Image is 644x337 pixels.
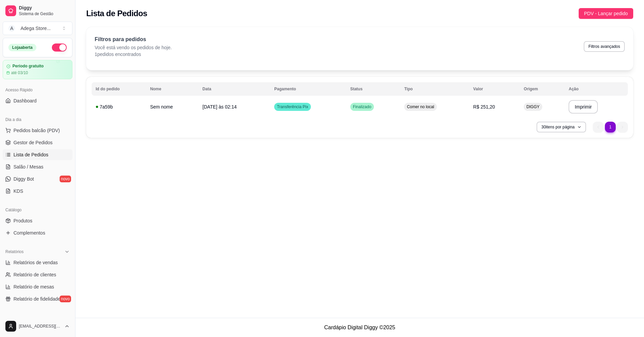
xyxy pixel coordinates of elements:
[146,82,198,96] th: Nome
[11,70,28,75] article: até 03/10
[12,64,44,69] article: Período gratuito
[537,122,586,132] button: 30itens por página
[584,41,625,52] button: Filtros avançados
[146,97,198,116] td: Sem nome
[270,82,346,96] th: Pagamento
[346,82,400,96] th: Status
[469,82,520,96] th: Valor
[13,217,32,224] span: Produtos
[3,294,72,304] a: Relatório de fidelidadenovo
[8,44,36,51] div: Loja aberta
[13,259,58,266] span: Relatórios de vendas
[579,8,633,19] button: PDV - Lançar pedido
[13,176,34,182] span: Diggy Bot
[3,114,72,125] div: Dia a dia
[3,215,72,226] a: Produtos
[95,44,172,51] p: Você está vendo os pedidos de hoje.
[3,161,72,172] a: Salão / Mesas
[52,43,67,52] button: Alterar Status
[3,174,72,184] a: Diggy Botnovo
[95,51,172,58] p: 1 pedidos encontrados
[13,188,23,194] span: KDS
[3,186,72,196] a: KDS
[13,283,54,290] span: Relatório de mesas
[13,139,53,146] span: Gestor de Pedidos
[19,324,62,329] span: [EMAIL_ADDRESS][DOMAIN_NAME]
[3,318,72,334] button: [EMAIL_ADDRESS][DOMAIN_NAME]
[3,269,72,280] a: Relatório de clientes
[3,3,72,19] a: DiggySistema de Gestão
[86,8,147,19] h2: Lista de Pedidos
[525,104,541,110] span: DIGGY
[3,125,72,136] button: Pedidos balcão (PDV)
[3,22,72,35] button: Select a team
[13,163,43,170] span: Salão / Mesas
[3,205,72,215] div: Catálogo
[276,104,310,110] span: Transferência Pix
[95,35,172,43] p: Filtros para pedidos
[400,82,469,96] th: Tipo
[605,122,616,132] li: pagination item 1 active
[13,97,37,104] span: Dashboard
[3,149,72,160] a: Lista de Pedidos
[202,104,237,110] span: [DATE] às 02:14
[13,151,49,158] span: Lista de Pedidos
[21,25,51,32] div: Adega Store ...
[520,82,565,96] th: Origem
[565,82,628,96] th: Ação
[8,25,15,32] span: A
[75,318,644,337] footer: Cardápio Digital Diggy © 2025
[3,281,72,292] a: Relatório de mesas
[198,82,270,96] th: Data
[406,104,436,110] span: Comer no local
[473,104,495,110] span: R$ 251,20
[92,82,146,96] th: Id do pedido
[3,95,72,106] a: Dashboard
[13,229,45,236] span: Complementos
[19,11,70,17] span: Sistema de Gestão
[584,10,628,17] span: PDV - Lançar pedido
[3,85,72,95] div: Acesso Rápido
[589,118,631,136] nav: pagination navigation
[3,60,72,79] a: Período gratuitoaté 03/10
[13,296,60,302] span: Relatório de fidelidade
[19,5,70,11] span: Diggy
[3,137,72,148] a: Gestor de Pedidos
[96,103,142,110] div: 7a59b
[3,312,72,323] div: Gerenciar
[3,227,72,238] a: Complementos
[13,271,56,278] span: Relatório de clientes
[352,104,373,110] span: Finalizado
[569,100,598,114] button: Imprimir
[5,249,24,254] span: Relatórios
[3,257,72,268] a: Relatórios de vendas
[13,127,60,134] span: Pedidos balcão (PDV)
